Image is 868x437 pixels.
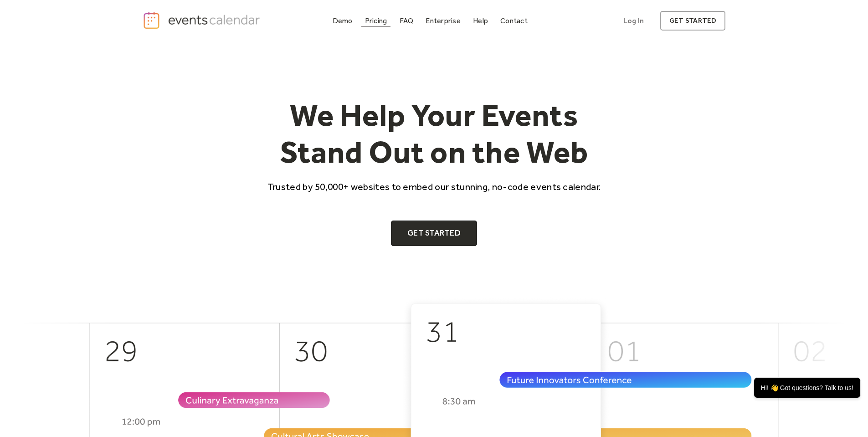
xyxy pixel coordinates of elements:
[497,15,531,27] a: Contact
[422,15,464,27] a: Enterprise
[391,221,477,246] a: Get Started
[469,15,492,27] a: Help
[259,97,609,171] h1: We Help Your Events Stand Out on the Web
[396,15,417,27] a: FAQ
[143,11,263,30] a: home
[259,180,609,193] p: Trusted by 50,000+ websites to embed our stunning, no-code events calendar.
[660,11,725,31] a: get started
[614,11,653,31] a: Log In
[400,18,414,23] div: FAQ
[333,18,353,23] div: Demo
[361,15,391,27] a: Pricing
[500,18,528,23] div: Contact
[365,18,387,23] div: Pricing
[473,18,488,23] div: Help
[426,18,460,23] div: Enterprise
[329,15,356,27] a: Demo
